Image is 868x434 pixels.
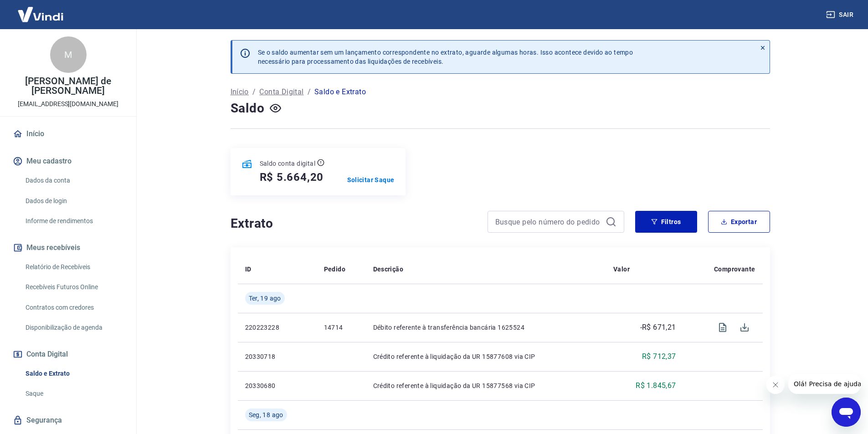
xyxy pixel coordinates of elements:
p: / [252,87,256,97]
p: Comprovante [714,265,755,274]
a: Saque [22,384,125,403]
span: Download [734,317,755,338]
img: Vindi [11,0,70,28]
div: M [50,36,87,73]
a: Informe de rendimentos [22,212,125,230]
p: [EMAIL_ADDRESS][DOMAIN_NAME] [18,99,118,109]
span: Olá! Precisa de ajuda? [5,6,77,14]
p: Pedido [324,265,345,274]
p: Se o saldo aumentar sem um lançamento correspondente no extrato, aguarde algumas horas. Isso acon... [258,48,633,66]
button: Meus recebíveis [11,238,125,258]
button: Filtros [635,211,697,233]
button: Conta Digital [11,344,125,364]
span: Visualizar [712,317,734,338]
p: [PERSON_NAME] de [PERSON_NAME] [7,77,129,96]
p: Débito referente à transferência bancária 1625524 [373,323,599,332]
a: Conta Digital [259,87,303,97]
span: Seg, 18 ago [249,410,283,419]
p: ID [245,265,252,274]
p: R$ 712,37 [642,351,676,362]
a: Saldo e Extrato [22,364,125,383]
a: Início [231,87,249,97]
p: Descrição [373,265,404,274]
p: Valor [613,265,630,274]
a: Contratos com credores [22,298,125,317]
span: Ter, 19 ago [249,294,281,303]
p: R$ 1.845,67 [636,380,676,391]
a: Relatório de Recebíveis [22,258,125,276]
h4: Saldo [231,99,265,117]
p: -R$ 671,21 [640,322,676,333]
button: Exportar [708,211,770,233]
p: Crédito referente à liquidação da UR 15877568 via CIP [373,381,599,390]
p: 14714 [324,323,359,332]
p: Crédito referente à liquidação da UR 15877608 via CIP [373,352,599,361]
a: Segurança [11,410,125,430]
a: Solicitar Saque [347,175,395,184]
a: Recebíveis Futuros Online [22,278,125,296]
h5: R$ 5.664,20 [260,170,324,184]
input: Busque pelo número do pedido [495,215,602,229]
p: 20330718 [245,352,309,361]
a: Início [11,124,125,144]
p: Saldo conta digital [260,159,316,168]
p: Saldo e Extrato [314,87,366,97]
p: 220223228 [245,323,309,332]
a: Dados de login [22,192,125,210]
iframe: Mensagem da empresa [788,374,861,394]
p: / [308,87,311,97]
button: Meu cadastro [11,151,125,171]
a: Disponibilização de agenda [22,318,125,337]
p: 20330680 [245,381,309,390]
button: Sair [824,6,857,23]
a: Dados da conta [22,171,125,190]
h4: Extrato [231,214,477,233]
iframe: Fechar mensagem [766,376,785,394]
iframe: Botão para abrir a janela de mensagens [832,398,861,427]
